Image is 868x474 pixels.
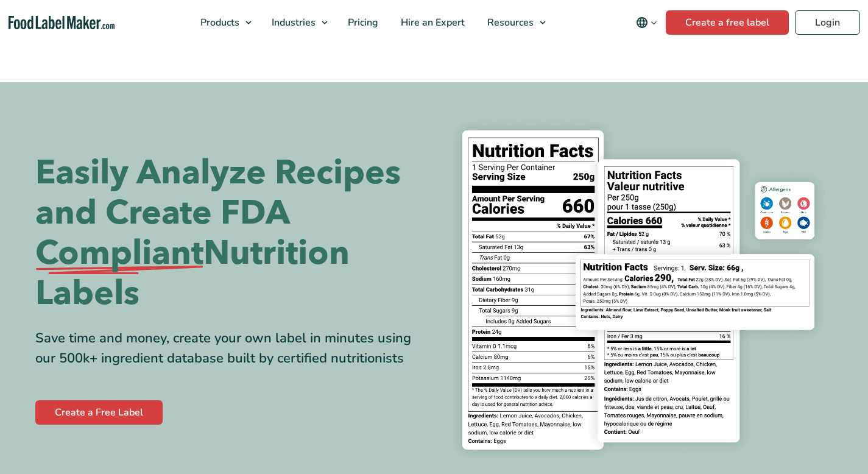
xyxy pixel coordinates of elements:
span: Products [197,16,241,29]
a: Create a Free Label [35,400,163,425]
a: Login [795,10,860,35]
span: Industries [268,16,317,29]
h1: Easily Analyze Recipes and Create FDA Nutrition Labels [35,153,425,314]
span: Resources [484,16,535,29]
button: Change language [627,10,666,35]
div: Save time and money, create your own label in minutes using our 500k+ ingredient database built b... [35,328,425,369]
span: Compliant [35,233,203,274]
span: Hire an Expert [397,16,466,29]
span: Pricing [344,16,379,29]
a: Food Label Maker homepage [9,16,115,30]
a: Create a free label [666,10,789,35]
